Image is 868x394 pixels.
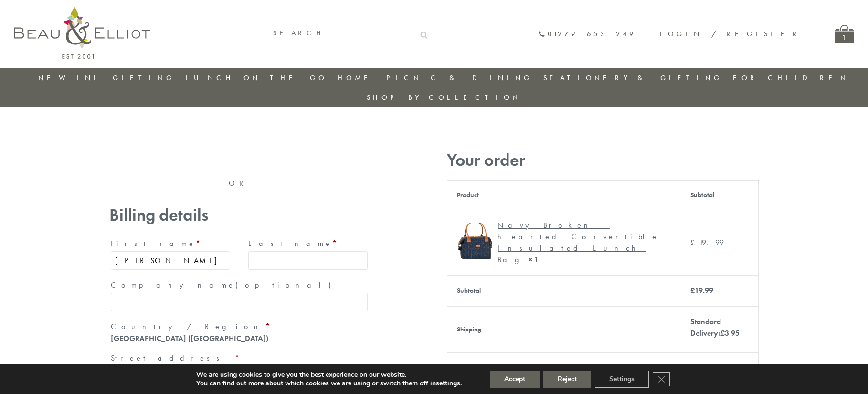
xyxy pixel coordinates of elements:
label: Last name [248,236,368,251]
a: Picnic & Dining [386,73,532,83]
button: Settings [595,371,649,388]
button: Accept [490,371,540,388]
button: Close GDPR Cookie Banner [653,372,670,386]
h3: Your order [447,150,759,170]
label: Street address [111,351,368,366]
label: Standard Delivery: [690,317,740,338]
iframe: Secure express checkout frame [107,147,371,170]
label: Company name [111,277,368,293]
span: £ [690,286,695,296]
a: Gifting [113,73,175,83]
a: 01279 653 249 [538,30,636,38]
th: Subtotal [681,180,759,210]
label: Country / Region [111,319,368,334]
strong: [GEOGRAPHIC_DATA] ([GEOGRAPHIC_DATA]) [111,333,268,343]
a: Shop by collection [367,93,521,102]
th: Subtotal [447,275,681,306]
bdi: 19.99 [690,237,724,247]
strong: × 1 [529,255,539,265]
span: £ [690,237,699,247]
span: (optional) [235,280,337,290]
a: Navy Broken-hearted Convertible Insulated Lunch Bag Navy Broken-hearted Convertible Insulated Lun... [457,220,671,266]
bdi: 3.95 [720,328,740,338]
th: Product [447,180,681,210]
th: Shipping [447,306,681,352]
img: logo [14,7,150,59]
input: SEARCH [267,23,414,43]
p: You can find out more about which cookies we are using or switch them off in . [196,379,462,388]
a: For Children [733,73,849,83]
h3: Billing details [109,205,369,225]
button: settings [436,379,460,388]
p: We are using cookies to give you the best experience on our website. [196,371,462,379]
a: 1 [835,25,854,43]
label: First name [111,236,230,251]
bdi: 19.99 [690,286,713,296]
a: Stationery & Gifting [543,73,722,83]
span: £ [690,363,695,373]
div: Navy Broken-hearted Convertible Insulated Lunch Bag [498,220,664,266]
img: Navy Broken-hearted Convertible Insulated Lunch Bag [457,223,493,259]
p: — OR — [109,179,369,188]
a: Login / Register [660,29,801,39]
span: £ [720,328,725,338]
button: Reject [543,371,591,388]
a: Home [338,73,376,83]
bdi: 23.94 [690,363,714,373]
a: New in! [38,73,102,83]
a: Lunch On The Go [186,73,327,83]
